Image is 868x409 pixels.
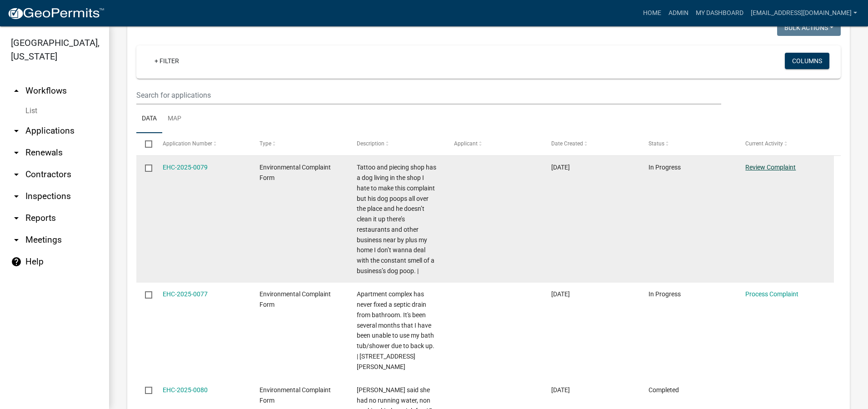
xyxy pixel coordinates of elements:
datatable-header-cell: Description [348,133,445,155]
span: 10/14/2025 [551,290,570,298]
datatable-header-cell: Status [639,133,737,155]
span: Type [259,140,271,147]
span: Tattoo and piecing shop has a dog living in the shop I hate to make this complaint but his dog po... [357,164,436,274]
i: arrow_drop_down [11,234,22,245]
span: Environmental Complaint Form [259,164,331,181]
span: 10/15/2025 [551,164,570,171]
datatable-header-cell: Application Number [154,133,251,155]
i: arrow_drop_down [11,191,22,202]
a: Review Complaint [745,164,796,171]
i: arrow_drop_down [11,169,22,180]
i: help [11,256,22,267]
span: Application Number [163,140,212,147]
span: Status [649,140,664,147]
a: Data [136,105,162,134]
i: arrow_drop_up [11,85,22,96]
datatable-header-cell: Select [136,133,154,155]
datatable-header-cell: Applicant [445,133,543,155]
datatable-header-cell: Current Activity [737,133,834,155]
span: Current Activity [745,140,783,147]
span: In Progress [649,290,681,298]
i: arrow_drop_down [11,213,22,224]
span: Apartment complex has never fixed a septic drain from bathroom. It's been several months that I h... [357,290,434,370]
a: Home [639,5,665,22]
a: Admin [665,5,692,22]
a: + Filter [147,53,186,69]
button: Columns [785,53,829,69]
span: 10/13/2025 [551,386,570,394]
i: arrow_drop_down [11,125,22,136]
a: EHC-2025-0080 [163,386,208,394]
i: arrow_drop_down [11,147,22,158]
input: Search for applications [136,86,721,105]
span: Environmental Complaint Form [259,290,331,308]
span: Description [357,140,384,147]
a: My Dashboard [692,5,747,22]
datatable-header-cell: Date Created [543,133,640,155]
span: In Progress [649,164,681,171]
a: [EMAIL_ADDRESS][DOMAIN_NAME] [747,5,861,22]
span: Date Created [551,140,583,147]
a: Map [162,105,187,134]
a: EHC-2025-0077 [163,290,208,298]
span: Completed [649,386,679,394]
datatable-header-cell: Type [251,133,348,155]
span: Environmental Complaint Form [259,386,331,404]
a: Process Complaint [745,290,798,298]
a: EHC-2025-0079 [163,164,208,171]
button: Bulk Actions [777,20,841,36]
span: Applicant [454,140,478,147]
